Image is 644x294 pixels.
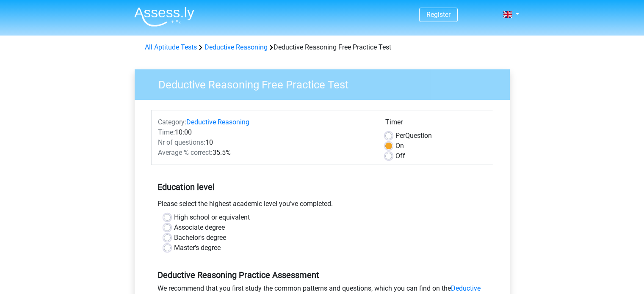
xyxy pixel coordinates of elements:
[395,131,432,141] label: Question
[152,137,379,148] div: 10
[158,148,213,157] span: Average % correct:
[426,11,451,19] a: Register
[395,151,405,161] label: Off
[158,128,175,136] span: Time:
[395,132,405,140] span: Per
[134,7,194,27] img: Assessly
[145,43,197,51] a: All Aptitude Tests
[186,118,249,126] a: Deductive Reasoning
[174,212,250,223] label: High school or equivalent
[152,148,379,158] div: 35.5%
[158,118,186,126] span: Category:
[174,243,221,253] label: Master's degree
[158,179,487,195] h5: Education level
[395,141,404,151] label: On
[174,223,225,233] label: Associate degree
[158,270,487,280] h5: Deductive Reasoning Practice Assessment
[205,43,268,51] a: Deductive Reasoning
[148,75,503,91] h3: Deductive Reasoning Free Practice Test
[151,199,493,212] div: Please select the highest academic level you’ve completed.
[174,233,226,243] label: Bachelor's degree
[141,42,503,52] div: Deductive Reasoning Free Practice Test
[152,127,379,137] div: 10:00
[385,117,486,131] div: Timer
[158,138,205,146] span: Nr of questions:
